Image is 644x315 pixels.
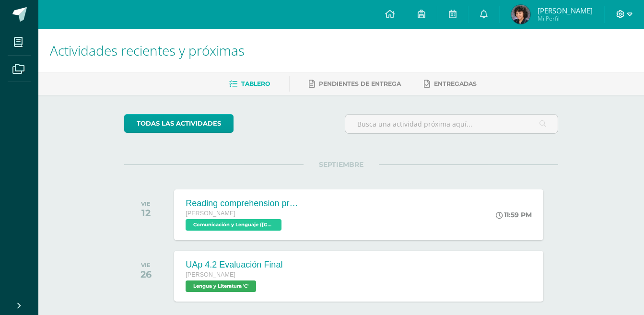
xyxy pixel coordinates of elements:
div: Reading comprehension practice [186,198,301,209]
span: [PERSON_NAME] [186,210,235,217]
div: UAp 4.2 Evaluación Final [186,260,282,270]
span: SEPTIEMBRE [304,160,379,169]
a: Pendientes de entrega [309,76,401,92]
span: Tablero [241,80,270,87]
span: Entregadas [434,80,477,87]
span: [PERSON_NAME] [538,6,593,15]
a: Entregadas [424,76,477,92]
div: 12 [141,207,151,219]
span: Pendientes de entrega [319,80,401,87]
span: [PERSON_NAME] [186,271,235,278]
span: Comunicación y Lenguaje (Inglés) 'C' [186,219,281,231]
span: Mi Perfil [538,14,593,23]
input: Busca una actividad próxima aquí... [345,115,558,133]
div: VIE [141,200,151,207]
div: VIE [141,262,152,268]
a: Tablero [229,76,270,92]
img: fb7f4a8a6ced8e9f1c1c5ce7ee84e373.png [511,5,530,24]
a: todas las Actividades [124,114,234,133]
div: 11:59 PM [496,210,532,219]
div: 26 [141,268,152,280]
span: Lengua y Literatura 'C' [186,280,256,292]
span: Actividades recientes y próximas [50,41,245,59]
